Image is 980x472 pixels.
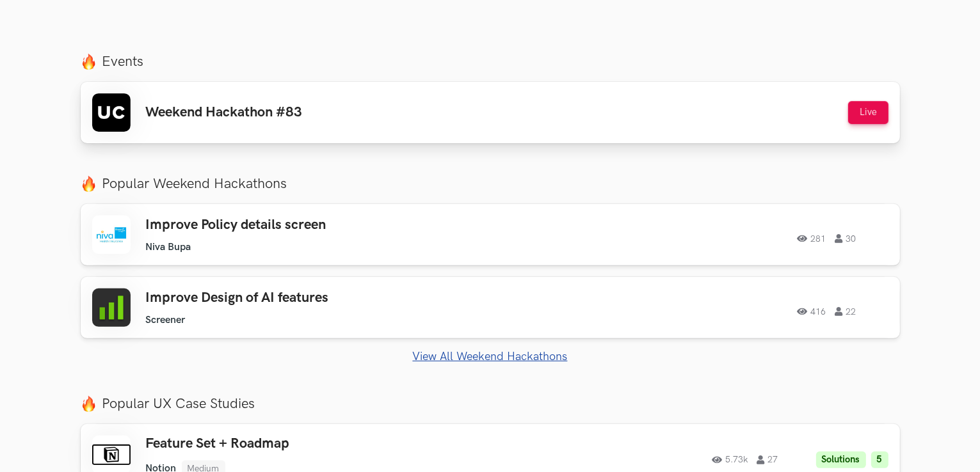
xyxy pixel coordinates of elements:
[81,277,900,338] a: Improve Design of AI features Screener 416 22
[146,104,303,121] h3: Weekend Hackathon #83
[835,234,856,243] span: 30
[81,175,900,193] label: Popular Weekend Hackathons
[816,452,866,469] li: Solutions
[81,82,900,143] a: Weekend Hackathon #83 Live
[712,455,748,464] span: 5.73k
[146,217,510,233] h3: Improve Policy details screen
[798,307,826,316] span: 416
[146,241,191,253] li: Niva Bupa
[798,234,826,243] span: 281
[81,350,900,363] a: View All Weekend Hackathons
[81,54,97,70] img: fire.png
[81,395,900,413] label: Popular UX Case Studies
[757,455,778,464] span: 27
[848,101,888,124] button: Live
[81,204,900,265] a: Improve Policy details screen Niva Bupa 281 30
[146,436,510,452] h3: Feature Set + Roadmap
[146,290,510,306] h3: Improve Design of AI features
[146,314,186,326] li: Screener
[81,53,900,70] label: Events
[81,176,97,192] img: fire.png
[835,307,856,316] span: 22
[81,396,97,412] img: fire.png
[871,452,888,469] li: 5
